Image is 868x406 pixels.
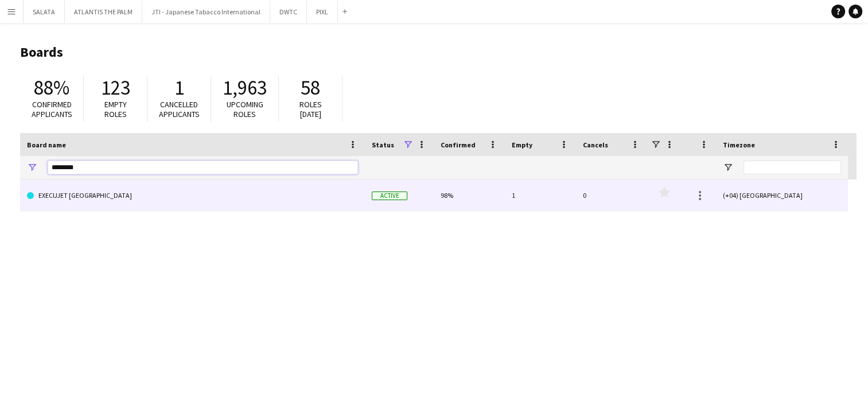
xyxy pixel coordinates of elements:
input: Board name Filter Input [48,161,358,174]
button: Open Filter Menu [27,162,37,173]
div: (+04) [GEOGRAPHIC_DATA] [716,179,848,211]
span: 1,963 [223,75,267,100]
span: Empty roles [104,99,127,119]
h1: Boards [20,44,857,61]
span: Confirmed [441,140,476,149]
button: ATLANTIS THE PALM [65,1,142,23]
span: Cancels [583,140,608,149]
button: JTI - Japanese Tabacco International [142,1,270,23]
button: SALATA [24,1,65,23]
span: Active [372,192,407,200]
span: Status [372,140,394,149]
a: EXECUJET [GEOGRAPHIC_DATA] [27,179,358,212]
input: Timezone Filter Input [744,161,841,174]
button: Open Filter Menu [723,162,733,173]
div: 1 [505,179,576,211]
span: Board name [27,140,66,149]
button: DWTC [270,1,307,23]
span: 88% [34,75,69,100]
span: Upcoming roles [227,99,263,119]
span: Cancelled applicants [159,99,200,119]
span: 58 [301,75,320,100]
span: 123 [101,75,130,100]
span: 1 [174,75,184,100]
span: Roles [DATE] [299,99,322,119]
div: 0 [576,179,647,211]
button: PIXL [307,1,338,23]
span: Empty [512,140,532,149]
span: Confirmed applicants [32,99,72,119]
span: Timezone [723,140,755,149]
div: 98% [434,179,505,211]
